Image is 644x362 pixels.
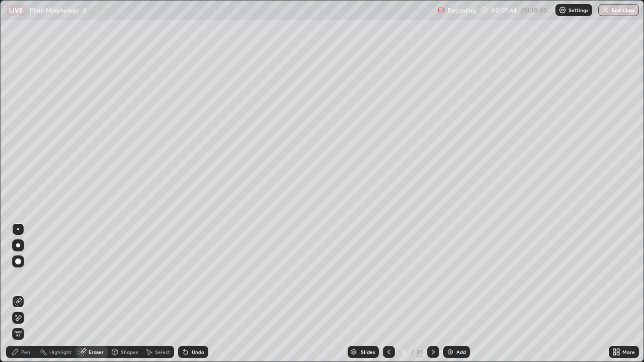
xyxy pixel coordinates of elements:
div: Shapes [121,349,138,354]
img: recording.375f2c34.svg [438,6,446,14]
div: Add [456,349,466,354]
div: More [622,349,635,354]
p: Settings [569,8,588,13]
div: Pen [21,349,30,354]
img: add-slide-button [446,348,454,356]
p: Recording [448,7,476,14]
div: Undo [192,349,204,354]
span: Erase all [13,331,24,337]
div: Slides [361,349,375,354]
img: end-class-cross [602,6,610,14]
p: Plant Morphology -2 [30,6,86,14]
div: 20 [416,347,423,356]
div: Select [155,349,170,354]
button: End Class [598,4,639,16]
div: Eraser [89,349,104,354]
p: LIVE [9,6,23,14]
div: 3 [399,349,409,355]
div: / [411,349,414,355]
img: class-settings-icons [558,6,567,14]
div: Highlight [49,349,71,354]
